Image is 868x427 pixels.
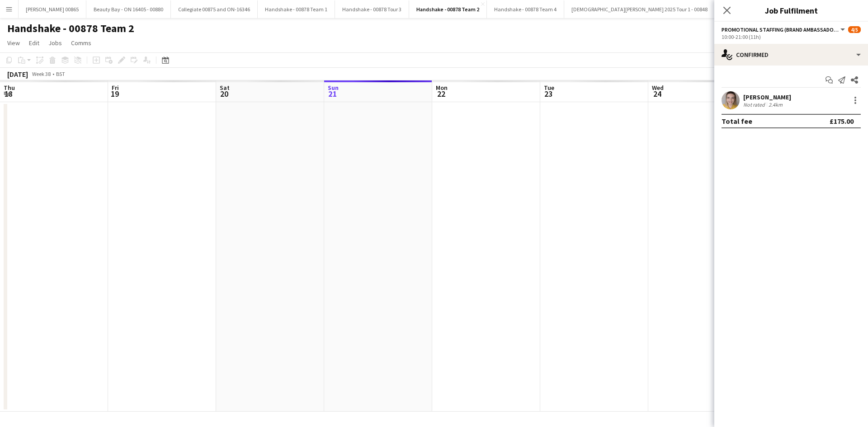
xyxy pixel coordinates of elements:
[220,84,230,92] span: Sat
[722,26,846,33] button: Promotional Staffing (Brand Ambassadors)
[112,84,119,92] span: Fri
[436,84,448,92] span: Mon
[652,84,664,92] span: Wed
[335,0,409,18] button: Handshake - 00878 Tour 3
[767,101,784,108] div: 2.4km
[714,44,868,66] div: Confirmed
[722,117,752,126] div: Total fee
[29,39,39,47] span: Edit
[4,84,15,92] span: Thu
[7,39,20,47] span: View
[56,70,65,77] div: BST
[7,22,134,35] h1: Handshake - 00878 Team 2
[110,89,119,99] span: 19
[45,37,66,49] a: Jobs
[25,37,43,49] a: Edit
[743,101,767,108] div: Not rated
[722,26,839,33] span: Promotional Staffing (Brand Ambassadors)
[86,0,171,18] button: Beauty Bay - ON 16405 - 00880
[258,0,335,18] button: Handshake - 00878 Team 1
[326,89,339,99] span: 21
[4,37,24,49] a: View
[30,70,52,77] span: Week 38
[67,37,95,49] a: Comms
[830,117,854,126] div: £175.00
[328,84,339,92] span: Sun
[48,39,62,47] span: Jobs
[487,0,564,18] button: Handshake - 00878 Team 4
[714,5,868,16] h3: Job Fulfilment
[7,70,28,79] div: [DATE]
[71,39,91,47] span: Comms
[171,0,258,18] button: Collegiate 00875 and ON-16346
[722,33,861,40] div: 10:00-21:00 (11h)
[564,0,715,18] button: [DEMOGRAPHIC_DATA][PERSON_NAME] 2025 Tour 1 - 00848
[19,0,86,18] button: [PERSON_NAME] 00865
[2,89,15,99] span: 18
[218,89,230,99] span: 20
[743,93,791,101] div: [PERSON_NAME]
[848,26,861,33] span: 4/5
[409,0,487,18] button: Handshake - 00878 Team 2
[651,89,664,99] span: 24
[542,89,554,99] span: 23
[434,89,448,99] span: 22
[544,84,554,92] span: Tue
